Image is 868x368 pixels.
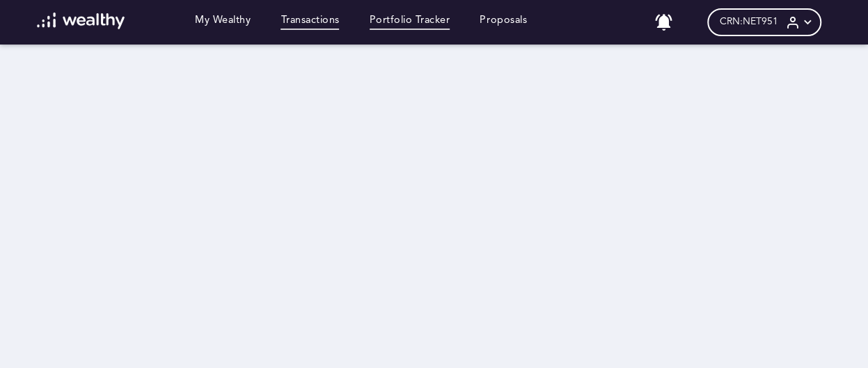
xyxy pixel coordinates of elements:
[370,15,450,30] a: Portfolio Tracker
[281,15,339,30] a: Transactions
[195,15,251,30] a: My Wealthy
[720,16,778,28] span: CRN: NET951
[37,13,125,29] img: wl-logo-white.svg
[480,15,527,30] a: Proposals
